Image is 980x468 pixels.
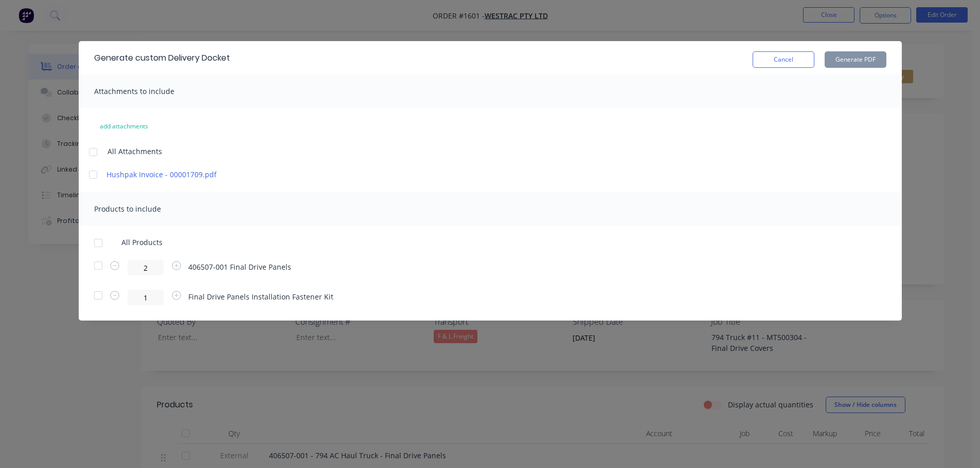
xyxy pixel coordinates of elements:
[108,146,162,157] span: All Attachments
[106,169,287,180] a: Hushpak Invoice - 00001709.pdf
[188,261,291,272] span: 406507-001 Final Drive Panels
[94,204,161,214] span: Products to include
[121,237,169,248] span: All Products
[94,52,230,64] div: Generate custom Delivery Docket
[825,51,886,68] button: Generate PDF
[89,118,159,135] button: add attachments
[94,86,174,96] span: Attachments to include
[188,291,333,302] span: Final Drive Panels Installation Fastener Kit
[753,51,814,68] button: Cancel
